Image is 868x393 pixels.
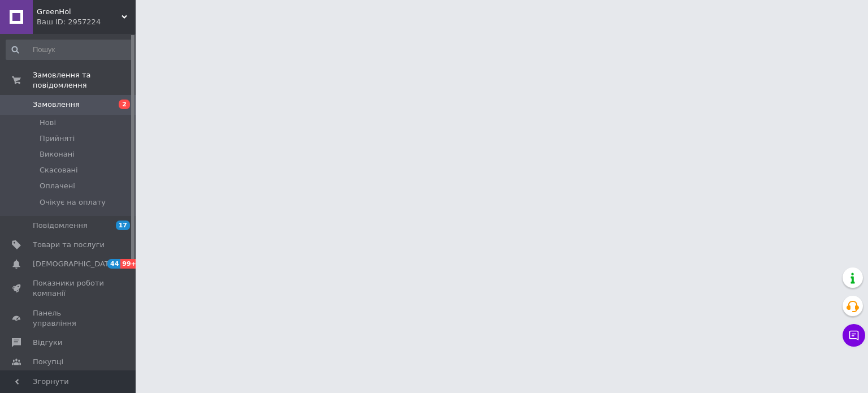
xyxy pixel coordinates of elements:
span: Виконані [40,149,75,159]
span: Показники роботи компанії [33,278,105,299]
span: Прийняті [40,133,75,144]
span: Нові [40,118,56,128]
span: 44 [107,259,120,269]
span: Скасовані [40,165,78,175]
span: Товари та послуги [33,240,105,250]
span: Оплачені [40,181,75,191]
span: 2 [119,100,130,109]
span: Замовлення [33,100,80,110]
span: Покупці [33,357,63,367]
span: Очікує на оплату [40,197,106,208]
span: [DEMOGRAPHIC_DATA] [33,259,116,269]
button: Чат з покупцем [843,324,865,347]
span: Відгуки [33,338,62,348]
input: Пошук [6,40,133,60]
div: Ваш ID: 2957224 [37,17,136,27]
span: GreenHol [37,7,121,17]
span: Повідомлення [33,221,88,231]
span: Панель управління [33,308,105,329]
span: 17 [116,221,130,230]
span: 99+ [120,259,139,269]
span: Замовлення та повідомлення [33,70,136,90]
